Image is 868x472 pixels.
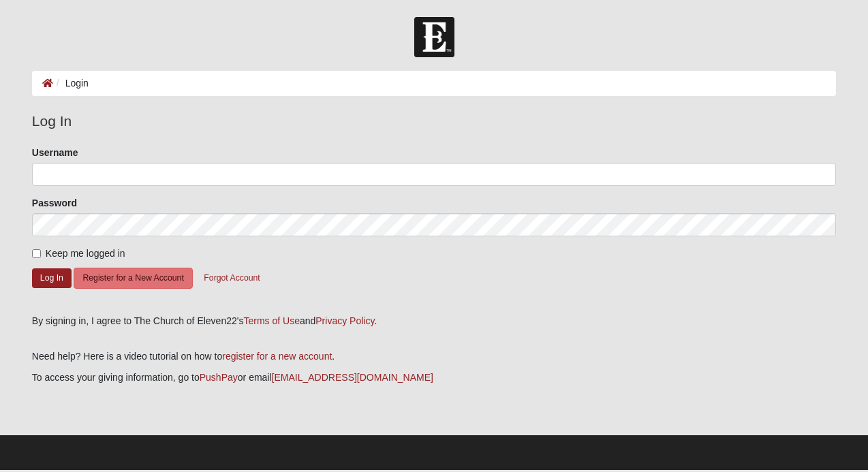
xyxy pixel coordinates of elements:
[32,314,836,328] div: By signing in, I agree to The Church of Eleven22's and .
[46,248,125,259] span: Keep me logged in
[200,372,238,383] a: PushPay
[32,146,78,159] label: Username
[315,315,374,326] a: Privacy Policy
[32,371,836,385] p: To access your giving information, go to or email
[243,315,299,326] a: Terms of Use
[32,268,72,288] button: Log In
[272,372,433,383] a: [EMAIL_ADDRESS][DOMAIN_NAME]
[53,76,89,91] li: Login
[32,110,836,132] legend: Log In
[195,268,268,289] button: Forgot Account
[32,349,836,364] p: Need help? Here is a video tutorial on how to .
[74,268,192,289] button: Register for a New Account
[32,196,77,210] label: Password
[414,17,454,57] img: Church of Eleven22 Logo
[32,249,41,258] input: Keep me logged in
[222,351,332,362] a: register for a new account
